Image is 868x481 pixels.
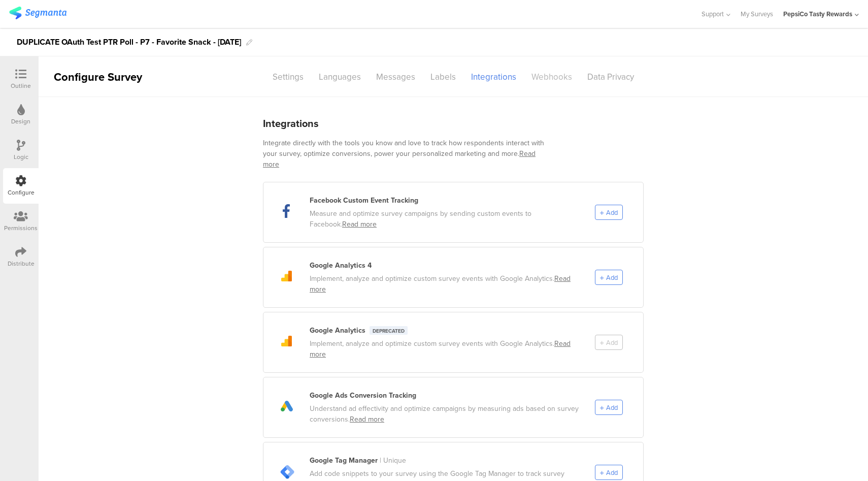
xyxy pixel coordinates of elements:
div: Languages [311,68,369,86]
div: Google Analytics 4 [310,260,372,271]
div: Integrations [463,68,524,86]
span: Add [606,273,618,282]
div: DUPLICATE OAuth Test PTR Poll - P7 - Favorite Snack - [DATE] [17,34,241,50]
div: | Unique [380,455,406,466]
div: Measure and optimize survey campaigns by sending custom events to Facebook. [310,208,580,230]
div: Logic [14,152,28,162]
div: Integrate directly with the tools you know and love to track how respondents interact with your s... [263,138,552,170]
span: Support [702,9,724,19]
div: Data Privacy [580,68,642,86]
div: Deprecated [370,326,408,335]
div: Distribute [8,259,35,268]
div: Configure Survey [39,69,155,85]
div: Integrations [263,116,319,131]
a: Read more [263,148,536,170]
a: Read more [342,219,377,230]
div: Implement, analyze and optimize custom survey events with Google Analytics. [310,273,580,295]
img: segmanta logo [9,7,66,19]
a: Read more [350,414,384,425]
div: Google Tag Manager [310,455,378,466]
div: Permissions [4,223,38,233]
a: Read more [310,338,571,360]
div: Google Analytics [310,325,365,336]
div: Messages [369,68,423,86]
div: Implement, analyze and optimize custom survey events with Google Analytics. [310,338,580,360]
span: Add [606,208,618,217]
div: Outline [11,81,31,90]
a: Read more [310,273,571,295]
div: Webhooks [524,68,580,86]
div: Design [11,117,30,126]
div: Labels [423,68,463,86]
div: Settings [265,68,311,86]
div: Understand ad effectivity and optimize campaigns by measuring ads based on survey conversions. [310,403,580,425]
div: PepsiCo Tasty Rewards [783,9,852,19]
div: Google Ads Conversion Tracking [310,390,416,401]
span: Add [606,468,618,477]
div: Configure [8,188,35,197]
span: Add [606,403,618,412]
div: Facebook Custom Event Tracking [310,195,418,206]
